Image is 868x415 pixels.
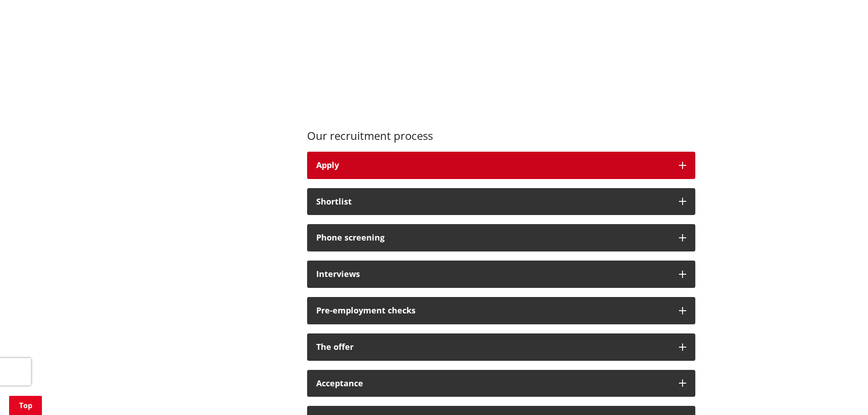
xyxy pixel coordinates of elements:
[316,197,670,206] div: Shortlist
[307,370,695,397] button: Acceptance
[307,333,695,361] button: The offer
[307,224,695,251] button: Phone screening
[316,343,670,352] div: The offer
[307,116,695,143] h3: Our recruitment process
[307,152,695,179] button: Apply
[316,233,670,242] div: Phone screening
[316,270,670,279] div: Interviews
[9,396,42,415] a: Top
[316,379,670,388] div: Acceptance
[316,161,670,170] div: Apply
[307,297,695,324] button: Pre-employment checks
[826,377,859,410] iframe: Messenger Launcher
[316,306,670,315] div: Pre-employment checks
[307,188,695,215] button: Shortlist
[307,261,695,288] button: Interviews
